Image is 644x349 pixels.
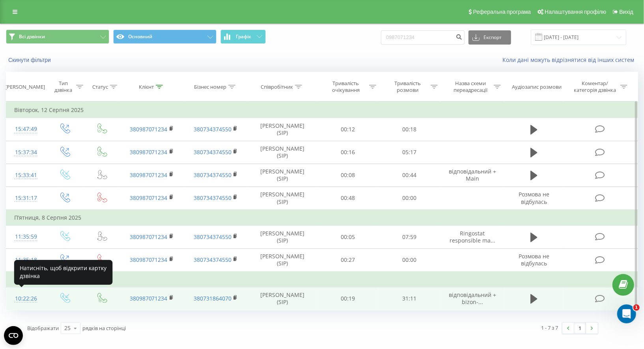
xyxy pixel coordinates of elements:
td: 07:59 [379,226,440,248]
input: Пошук за номером [381,30,465,45]
div: Тривалість очікування [325,80,367,93]
span: відповідальний + ﻿bizon-... [449,291,496,306]
td: [PERSON_NAME] (SIP) [248,187,317,210]
td: 00:00 [379,187,440,210]
a: 380734374550 [194,233,231,241]
div: 15:31:17 [14,190,38,206]
a: 380987071234 [130,233,168,241]
div: Коментар/категорія дзвінка [572,80,618,93]
button: Всі дзвінки [6,30,109,44]
td: 00:00 [379,248,440,272]
td: [PERSON_NAME] (SIP) [248,226,317,248]
a: 380734374550 [194,148,231,156]
td: 00:18 [379,118,440,141]
td: 00:48 [317,187,379,210]
span: Реферальна програма [473,9,531,15]
td: 00:19 [317,287,379,310]
td: 05:17 [379,141,440,164]
div: 25 [64,324,71,332]
div: Тип дзвінка [52,80,74,93]
span: Відображати [27,325,59,332]
td: 00:12 [317,118,379,141]
a: 380734374550 [194,125,231,133]
td: 00:16 [317,141,379,164]
div: Клієнт [139,84,154,90]
td: 00:08 [317,164,379,187]
div: 15:33:41 [14,168,38,183]
div: Назва схеми переадресації [450,80,492,93]
a: 380987071234 [130,125,168,133]
td: 00:27 [317,248,379,272]
span: Розмова не відбулась [519,190,549,205]
td: 00:05 [317,226,379,248]
button: Open CMP widget [4,326,23,345]
span: Всі дзвінки [19,34,45,40]
div: 11:35:18 [14,252,38,268]
span: Розмова не відбулась [519,252,549,267]
div: Статус [92,84,108,90]
a: 380734374550 [194,171,231,179]
div: Аудіозапис розмови [512,84,562,90]
td: [PERSON_NAME] (SIP) [248,164,317,187]
td: Вівторок, 12 Серпня 2025 [6,102,638,118]
td: [PERSON_NAME] (SIP) [248,141,317,164]
span: Налаштування профілю [545,9,606,15]
td: 31:11 [379,287,440,310]
td: [PERSON_NAME] (SIP) [248,248,317,272]
a: 380987071234 [130,256,168,263]
td: [PERSON_NAME] (SIP) [248,287,317,310]
a: 380731864070 [194,295,231,302]
div: 11:35:59 [14,229,38,244]
div: 1 - 7 з 7 [541,324,558,332]
td: 00:44 [379,164,440,187]
td: відповідальний + Main [440,164,504,187]
a: 380734374550 [194,194,231,202]
div: 10:22:26 [14,291,38,306]
div: 15:47:49 [14,121,38,137]
a: 380987071234 [130,148,168,156]
div: Тривалість розмови [386,80,429,93]
iframe: Intercom live chat [617,304,636,323]
a: 1 [574,323,586,334]
td: П’ятниця, 8 Серпня 2025 [6,210,638,226]
div: [PERSON_NAME] [5,84,45,90]
span: Ringostat responsible ma... [450,230,495,244]
button: Скинути фільтри [6,56,55,63]
div: Співробітник [261,84,293,90]
span: Вихід [620,9,633,15]
div: Натисніть, щоб відкрити картку дзвінка [14,260,113,285]
a: 380734374550 [194,256,231,263]
td: Четвер, 7 Серпня 2025 [6,272,638,287]
a: 380987071234 [130,295,168,302]
a: 380987071234 [130,194,168,202]
td: [PERSON_NAME] (SIP) [248,118,317,141]
a: 380987071234 [130,171,168,179]
div: Бізнес номер [194,84,226,90]
span: 1 [633,304,640,311]
div: 15:37:34 [14,145,38,160]
span: рядків на сторінці [82,325,126,332]
button: Основний [113,30,217,44]
button: Експорт [469,30,511,45]
span: Графік [236,34,251,39]
a: Коли дані можуть відрізнятися вiд інших систем [502,56,638,63]
button: Графік [220,30,266,44]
